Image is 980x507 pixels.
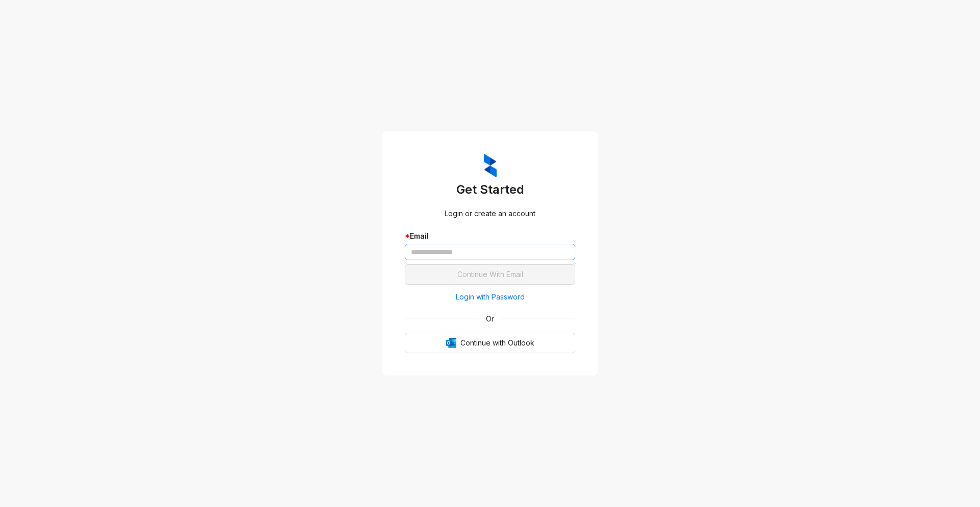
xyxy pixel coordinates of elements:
[460,337,534,349] span: Continue with Outlook
[405,264,575,285] button: Continue With Email
[484,154,497,177] img: ZumaIcon
[405,208,575,219] div: Login or create an account
[405,333,575,353] button: OutlookContinue with Outlook
[446,338,456,348] img: Outlook
[479,313,501,325] span: Or
[405,289,575,305] button: Login with Password
[405,231,575,242] div: Email
[405,181,575,198] h3: Get Started
[456,291,525,303] span: Login with Password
